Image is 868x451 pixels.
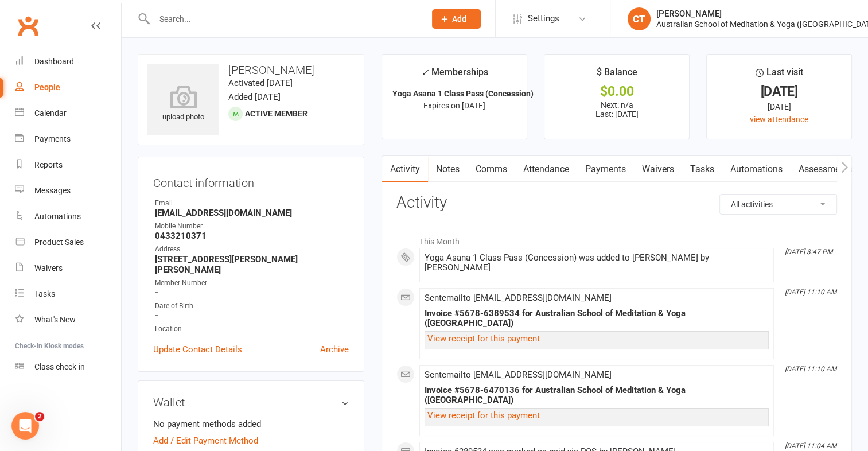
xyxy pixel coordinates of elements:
[35,412,44,421] span: 2
[452,14,466,24] span: Add
[155,301,349,312] div: Date of Birth
[34,83,60,92] div: People
[396,230,837,248] li: This Month
[717,100,841,113] div: [DATE]
[155,221,349,232] div: Mobile Number
[15,204,121,230] a: Automations
[245,109,308,118] span: Active member
[15,152,121,178] a: Reports
[14,11,42,40] a: Clubworx
[15,75,121,100] a: People
[515,156,577,182] a: Attendance
[392,89,534,98] strong: Yoga Asana 1 Class Pass (Concession)
[425,386,769,405] div: Invoice #5678-6470136 for Australian School of Meditation & Yoga ([GEOGRAPHIC_DATA])
[785,442,836,450] i: [DATE] 11:04 AM
[34,362,85,371] div: Class check-in
[155,287,349,298] strong: -
[147,85,219,123] div: upload photo
[427,333,540,344] a: View receipt for this payment
[228,92,281,102] time: Added [DATE]
[717,85,841,98] div: [DATE]
[155,231,349,241] strong: 0433210371
[153,417,349,431] li: No payment methods added
[34,57,74,66] div: Dashboard
[722,156,791,182] a: Automations
[153,396,349,409] h3: Wallet
[34,134,71,143] div: Payments
[34,186,71,195] div: Messages
[468,156,515,182] a: Comms
[155,244,349,255] div: Address
[155,278,349,289] div: Member Number
[425,370,612,380] span: Sent email to [EMAIL_ADDRESS][DOMAIN_NAME]
[15,100,121,126] a: Calendar
[15,281,121,307] a: Tasks
[421,65,488,86] div: Memberships
[320,343,349,356] a: Archive
[11,412,39,440] iframe: Intercom live chat
[155,254,349,275] strong: [STREET_ADDRESS][PERSON_NAME][PERSON_NAME]
[432,9,481,29] button: Add
[34,212,81,221] div: Automations
[628,7,651,30] div: CT
[555,100,679,119] p: Next: n/a Last: [DATE]
[15,178,121,204] a: Messages
[423,101,485,110] span: Expires on [DATE]
[427,410,540,421] a: View receipt for this payment
[34,108,67,118] div: Calendar
[755,65,803,85] div: Last visit
[15,126,121,152] a: Payments
[785,288,836,296] i: [DATE] 11:10 AM
[421,67,429,78] i: ✓
[147,64,355,76] h3: [PERSON_NAME]
[153,172,349,189] h3: Contact information
[228,78,293,88] time: Activated [DATE]
[425,293,612,303] span: Sent email to [EMAIL_ADDRESS][DOMAIN_NAME]
[155,310,349,321] strong: -
[155,198,349,209] div: Email
[396,194,837,212] h3: Activity
[155,208,349,218] strong: [EMAIL_ADDRESS][DOMAIN_NAME]
[785,248,832,256] i: [DATE] 3:47 PM
[382,156,428,182] a: Activity
[151,11,417,27] input: Search...
[15,354,121,380] a: Class kiosk mode
[15,255,121,281] a: Waivers
[750,115,808,124] a: view attendance
[34,160,63,169] div: Reports
[428,156,468,182] a: Notes
[785,365,836,373] i: [DATE] 11:10 AM
[425,253,769,273] div: Yoga Asana 1 Class Pass (Concession) was added to [PERSON_NAME] by [PERSON_NAME]
[155,324,349,335] div: Location
[15,230,121,255] a: Product Sales
[425,309,769,328] div: Invoice #5678-6389534 for Australian School of Meditation & Yoga ([GEOGRAPHIC_DATA])
[528,6,559,32] span: Settings
[34,315,76,324] div: What's New
[555,85,679,98] div: $0.00
[682,156,722,182] a: Tasks
[597,65,637,85] div: $ Balance
[34,263,63,273] div: Waivers
[15,307,121,333] a: What's New
[153,434,258,448] a: Add / Edit Payment Method
[15,49,121,75] a: Dashboard
[153,343,242,356] a: Update Contact Details
[791,156,861,182] a: Assessments
[34,238,84,247] div: Product Sales
[577,156,634,182] a: Payments
[634,156,682,182] a: Waivers
[34,289,55,298] div: Tasks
